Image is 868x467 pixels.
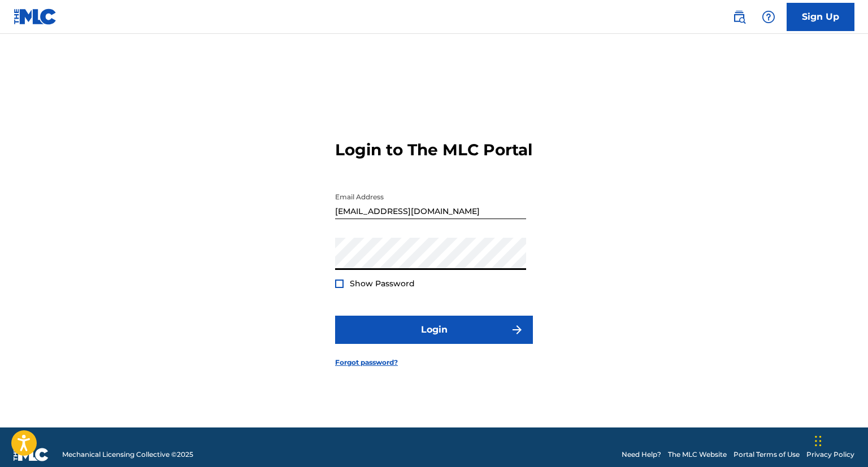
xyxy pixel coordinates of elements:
[335,140,532,160] h3: Login to The MLC Portal
[815,424,822,458] div: Drag
[668,449,727,460] a: The MLC Website
[14,448,49,461] img: logo
[806,449,854,460] a: Privacy Policy
[757,6,780,28] div: Help
[811,413,868,467] iframe: Chat Widget
[350,278,415,289] span: Show Password
[14,8,57,25] img: MLC Logo
[335,357,398,368] a: Forgot password?
[734,449,800,460] a: Portal Terms of Use
[510,323,524,337] img: f7272a7cc735f4ea7f67.svg
[787,3,854,31] a: Sign Up
[728,6,750,28] a: Public Search
[62,449,193,460] span: Mechanical Licensing Collective © 2025
[622,449,661,460] a: Need Help?
[732,10,746,24] img: search
[335,316,533,344] button: Login
[762,10,775,24] img: help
